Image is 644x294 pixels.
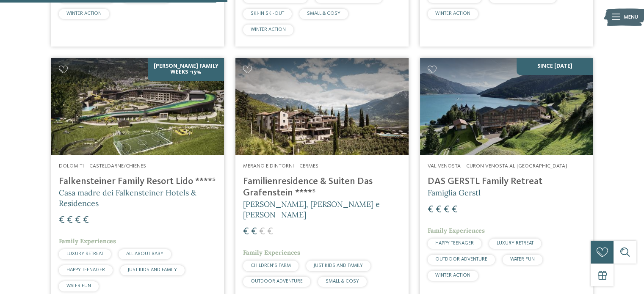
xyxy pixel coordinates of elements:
[428,163,567,169] span: Val Venosta – Curon Venosta al [GEOGRAPHIC_DATA]
[307,11,340,16] span: SMALL & COSY
[435,241,474,246] span: HAPPY TEENAGER
[267,227,273,237] span: €
[243,227,249,237] span: €
[428,176,585,187] h4: DAS GERSTL Family Retreat
[251,11,284,16] span: SKI-IN SKI-OUT
[326,279,359,284] span: SMALL & COSY
[243,249,300,256] span: Family Experiences
[126,251,163,256] span: ALL ABOUT BABY
[314,263,363,268] span: JUST KIDS AND FAMILY
[251,263,291,268] span: CHILDREN’S FARM
[59,188,196,208] span: Casa madre dei Falkensteiner Hotels & Residences
[67,215,73,225] span: €
[259,227,265,237] span: €
[66,11,102,16] span: WINTER ACTION
[436,205,442,215] span: €
[497,241,533,246] span: LUXURY RETREAT
[128,267,177,272] span: JUST KIDS AND FAMILY
[243,176,401,199] h4: Familienresidence & Suiten Das Grafenstein ****ˢ
[66,283,91,289] span: WATER FUN
[51,58,224,155] img: Cercate un hotel per famiglie? Qui troverete solo i migliori!
[420,58,593,155] img: Cercate un hotel per famiglie? Qui troverete solo i migliori!
[59,176,216,187] h4: Falkensteiner Family Resort Lido ****ˢ
[428,188,481,198] span: Famiglia Gerstl
[75,215,81,225] span: €
[243,199,380,220] span: [PERSON_NAME], [PERSON_NAME] e [PERSON_NAME]
[66,251,103,256] span: LUXURY RETREAT
[435,257,487,262] span: OUTDOOR ADVENTURE
[444,205,450,215] span: €
[251,27,286,32] span: WINTER ACTION
[251,279,303,284] span: OUTDOOR ADVENTURE
[235,58,408,155] img: Cercate un hotel per famiglie? Qui troverete solo i migliori!
[59,163,146,169] span: Dolomiti – Casteldarne/Chienes
[59,215,65,225] span: €
[435,273,470,278] span: WINTER ACTION
[66,267,105,272] span: HAPPY TEENAGER
[251,227,257,237] span: €
[243,163,318,169] span: Merano e dintorni – Cermes
[428,205,434,215] span: €
[435,11,470,16] span: WINTER ACTION
[510,257,535,262] span: WATER FUN
[428,227,485,234] span: Family Experiences
[59,237,116,245] span: Family Experiences
[452,205,458,215] span: €
[83,215,89,225] span: €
